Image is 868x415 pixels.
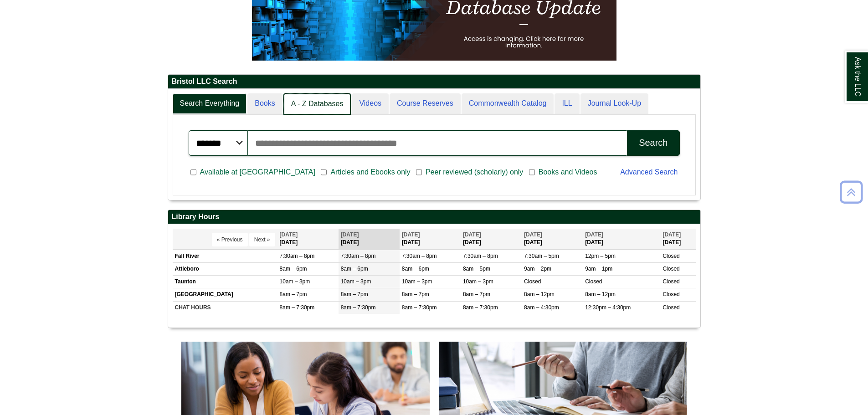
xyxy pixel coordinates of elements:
[524,291,555,297] span: 8am – 12pm
[462,93,554,114] a: Commonwealth Catalog
[535,167,601,178] span: Books and Videos
[524,253,559,259] span: 7:30am – 5pm
[585,253,616,259] span: 12pm – 5pm
[663,253,679,259] span: Closed
[352,93,389,114] a: Videos
[341,266,368,272] span: 8am – 6pm
[585,278,602,285] span: Closed
[663,304,679,311] span: Closed
[173,250,277,262] td: Fall River
[585,266,612,272] span: 9am – 1pm
[249,233,275,246] button: Next »
[463,253,498,259] span: 7:30am – 8pm
[463,278,493,285] span: 10am – 3pm
[837,186,866,198] a: Back to Top
[321,168,327,176] input: Articles and Ebooks only
[660,229,695,249] th: [DATE]
[663,291,679,297] span: Closed
[555,93,579,114] a: ILL
[663,231,681,238] span: [DATE]
[283,93,351,115] a: A - Z Databases
[524,266,551,272] span: 9am – 2pm
[173,93,247,114] a: Search Everything
[461,229,522,249] th: [DATE]
[524,278,541,285] span: Closed
[168,210,700,224] h2: Library Hours
[280,304,315,311] span: 8am – 7:30pm
[341,231,359,238] span: [DATE]
[173,301,277,314] td: CHAT HOURS
[390,93,461,114] a: Course Reserves
[247,93,282,114] a: Books
[524,231,542,238] span: [DATE]
[402,266,429,272] span: 8am – 6pm
[341,253,376,259] span: 7:30am – 8pm
[620,168,678,176] a: Advanced Search
[341,291,368,297] span: 8am – 7pm
[280,278,310,285] span: 10am – 3pm
[402,278,432,285] span: 10am – 3pm
[280,253,315,259] span: 7:30am – 8pm
[639,138,668,148] div: Search
[529,168,535,176] input: Books and Videos
[463,304,498,311] span: 8am – 7:30pm
[463,231,481,238] span: [DATE]
[173,276,277,288] td: Taunton
[277,229,339,249] th: [DATE]
[196,167,319,178] span: Available at [GEOGRAPHIC_DATA]
[422,167,527,178] span: Peer reviewed (scholarly) only
[402,231,420,238] span: [DATE]
[341,304,376,311] span: 8am – 7:30pm
[280,266,307,272] span: 8am – 6pm
[524,304,559,311] span: 8am – 4:30pm
[168,75,700,89] h2: Bristol LLC Search
[463,266,490,272] span: 8am – 5pm
[627,130,679,156] button: Search
[173,263,277,276] td: Attleboro
[402,304,437,311] span: 8am – 7:30pm
[280,291,307,297] span: 8am – 7pm
[585,291,616,297] span: 8am – 12pm
[402,291,429,297] span: 8am – 7pm
[416,168,422,176] input: Peer reviewed (scholarly) only
[212,233,248,246] button: « Previous
[402,253,437,259] span: 7:30am – 8pm
[327,167,414,178] span: Articles and Ebooks only
[663,266,679,272] span: Closed
[580,93,648,114] a: Journal Look-Up
[585,304,631,311] span: 12:30pm – 4:30pm
[663,278,679,285] span: Closed
[522,229,583,249] th: [DATE]
[190,168,196,176] input: Available at [GEOGRAPHIC_DATA]
[400,229,461,249] th: [DATE]
[463,291,490,297] span: 8am – 7pm
[341,278,371,285] span: 10am – 3pm
[173,288,277,301] td: [GEOGRAPHIC_DATA]
[583,229,660,249] th: [DATE]
[339,229,400,249] th: [DATE]
[280,231,298,238] span: [DATE]
[585,231,603,238] span: [DATE]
